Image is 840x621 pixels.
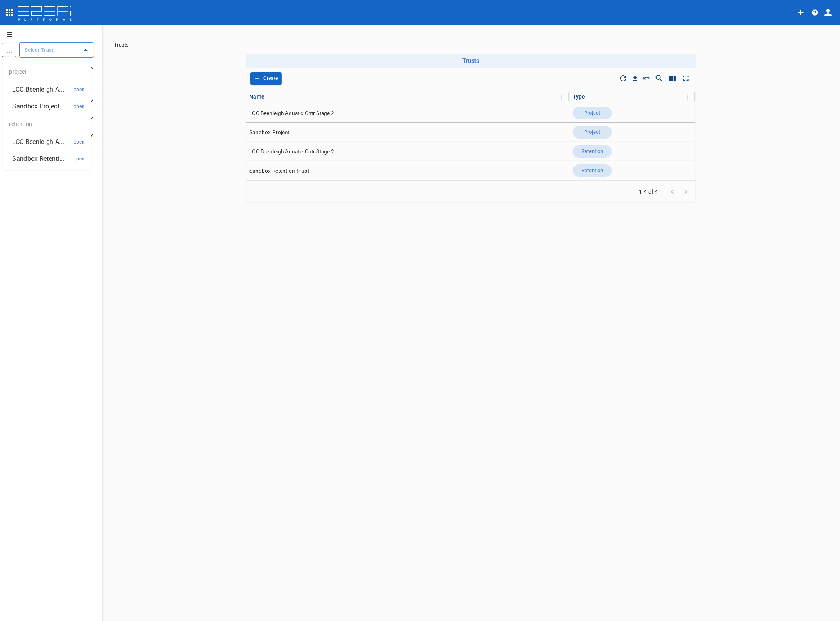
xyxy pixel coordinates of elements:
span: open [74,139,85,145]
span: open [74,156,85,162]
button: Column Actions [556,91,568,103]
span: Retention [577,148,608,155]
span: open [74,104,85,109]
span: Retention [577,167,608,175]
nav: breadcrumb [114,42,827,48]
span: LCC Beenleigh Aquatic Cntr Stage 2 [250,148,335,155]
button: Close [80,45,91,56]
button: Show/Hide search [653,72,666,85]
span: Project [580,129,605,136]
p: LCC Beenleigh A... [13,85,64,94]
span: LCC Beenleigh Aquatic Cntr Stage 2 [250,110,335,117]
button: Toggle full screen [679,72,693,85]
span: Refresh Data [617,72,630,85]
input: Select Trust [23,46,79,54]
button: Show/Hide columns [666,72,679,85]
div: ... [2,43,16,57]
span: Add Trust [250,72,282,85]
span: Sandbox Project [250,129,290,136]
span: Sandbox Retention Trust [250,167,309,175]
h6: Trusts [249,57,693,65]
button: Column Actions [682,91,694,103]
div: retention [3,115,91,133]
span: 1-4 of 4 [636,188,661,196]
div: project [3,62,91,81]
span: Go to next page [679,188,693,195]
p: Sandbox Retenti... [13,154,65,163]
p: Sandbox Project [13,102,60,111]
button: Reset Sorting [641,72,653,84]
div: Type [573,92,585,101]
button: Download CSV [630,73,641,84]
span: Project [580,110,605,117]
div: Name [250,92,265,101]
p: LCC Beenleigh A... [13,137,64,146]
p: Create [264,74,278,83]
a: Trusts [114,42,128,48]
button: Create [250,72,282,85]
span: open [74,87,85,92]
span: Go to previous page [666,188,679,195]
